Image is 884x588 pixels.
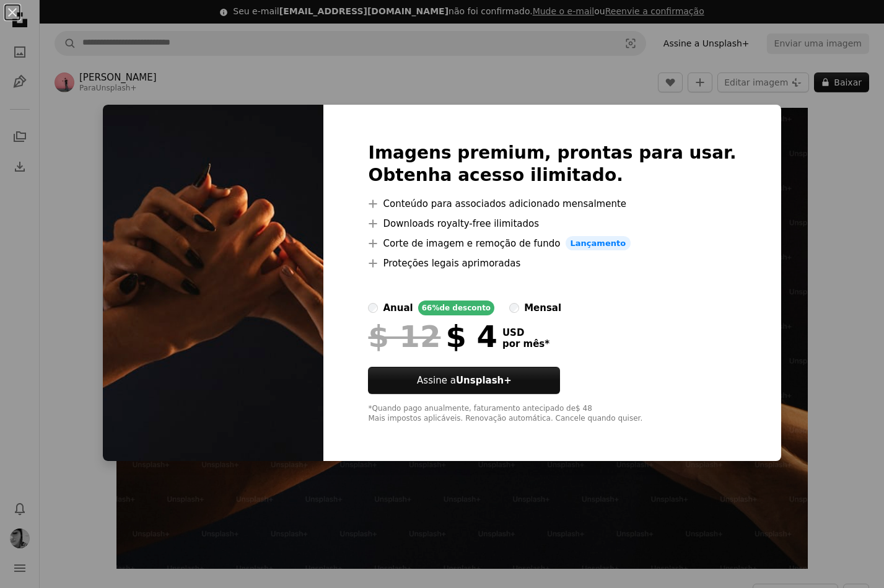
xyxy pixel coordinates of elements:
[368,320,440,353] span: $ 12
[456,375,512,386] strong: Unsplash+
[509,303,519,313] input: mensal
[368,216,736,231] li: Downloads royalty-free ilimitados
[502,338,549,349] span: por mês *
[502,327,549,338] span: USD
[566,236,631,251] span: Lançamento
[368,142,736,186] h2: Imagens premium, prontas para usar. Obtenha acesso ilimitado.
[103,105,323,462] img: premium_photo-1697211174202-e4b85b94ee62
[368,303,378,313] input: anual66%de desconto
[383,301,413,315] div: anual
[368,320,497,353] div: $ 4
[368,236,736,251] li: Corte de imagem e remoção de fundo
[368,256,736,271] li: Proteções legais aprimoradas
[368,404,736,424] div: *Quando pago anualmente, faturamento antecipado de $ 48 Mais impostos aplicáveis. Renovação autom...
[418,301,494,315] div: 66% de desconto
[368,196,736,211] li: Conteúdo para associados adicionado mensalmente
[524,301,561,315] div: mensal
[368,367,560,394] a: Assine aUnsplash+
